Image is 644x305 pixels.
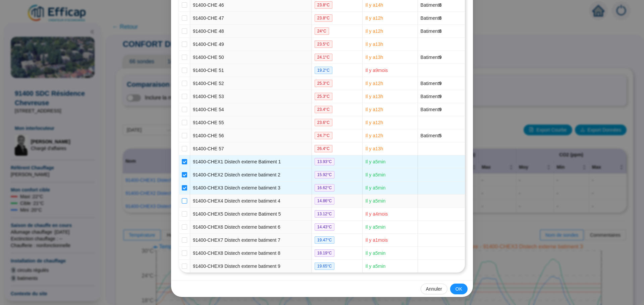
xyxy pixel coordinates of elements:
[421,55,442,60] span: Batiment
[365,263,385,269] span: Il y a 5 min
[365,15,383,21] span: Il y a 12 h
[315,54,332,61] span: 24.1 °C
[315,210,335,218] span: 13.12 °C
[365,159,385,164] span: Il y a 5 min
[190,181,312,195] td: 91400-CHEX3 Distech externe batiment 3
[365,146,383,151] span: Il y a 13 h
[190,142,312,155] td: 91400-CHE 57
[439,133,442,138] span: 5
[190,51,312,64] td: 91400-CHE 50
[315,171,335,178] span: 15.92 °C
[315,249,335,257] span: 18.19 °C
[439,81,442,86] span: 9
[365,55,383,60] span: Il y a 13 h
[315,158,335,165] span: 13.93 °C
[190,247,312,260] td: 91400-CHEX8 Distech externe batiment 8
[439,55,442,60] span: 9
[365,107,383,112] span: Il y a 12 h
[190,155,312,168] td: 91400-CHEX1 Distech externe Batiment 1
[315,1,332,9] span: 23.8 °C
[190,12,312,25] td: 91400-CHE 47
[365,133,383,138] span: Il y a 12 h
[450,284,468,294] button: OK
[439,2,442,8] span: 8
[365,198,385,204] span: Il y a 5 min
[365,120,383,125] span: Il y a 12 h
[365,28,383,34] span: Il y a 12 h
[365,81,383,86] span: Il y a 12 h
[190,90,312,103] td: 91400-CHE 53
[365,250,385,256] span: Il y a 5 min
[365,211,388,217] span: Il y a 4 mois
[315,262,335,270] span: 19.65 °C
[190,195,312,208] td: 91400-CHEX4 Distech externe batiment 4
[421,107,442,112] span: Batiment
[439,28,442,34] span: 8
[421,28,442,34] span: Batiment
[439,15,442,21] span: 8
[315,119,332,126] span: 23.6 °C
[315,197,335,205] span: 14.86 °C
[190,234,312,247] td: 91400-CHEX7 Distech externe batiment 7
[190,77,312,90] td: 91400-CHE 52
[365,172,385,177] span: Il y a 5 min
[315,145,332,152] span: 26.4 °C
[439,107,442,112] span: 9
[190,116,312,129] td: 91400-CHE 55
[365,68,388,73] span: Il y a 9 mois
[190,25,312,38] td: 91400-CHE 48
[315,67,332,74] span: 19.2 °C
[315,106,332,113] span: 23.4 °C
[315,93,332,100] span: 25.3 °C
[190,168,312,181] td: 91400-CHEX2 Distech externe batiment 2
[190,103,312,116] td: 91400-CHE 54
[315,223,335,231] span: 14.43 °C
[426,286,442,293] span: Annuler
[421,94,442,99] span: Batiment
[315,14,332,22] span: 23.8 °C
[365,237,388,243] span: Il y a 1 mois
[315,236,335,244] span: 19.47 °C
[365,185,385,190] span: Il y a 5 min
[421,15,442,21] span: Batiment
[365,94,383,99] span: Il y a 13 h
[365,42,383,47] span: Il y a 13 h
[421,81,442,86] span: Batiment
[315,184,335,192] span: 16.62 °C
[315,27,329,35] span: 24 °C
[190,260,312,273] td: 91400-CHEX9 Distech externe batiment 9
[315,132,332,139] span: 24.7 °C
[190,64,312,77] td: 91400-CHE 51
[421,2,442,8] span: Batiment
[315,80,332,87] span: 25.3 °C
[365,2,383,8] span: Il y a 14 h
[190,208,312,221] td: 91400-CHEX5 Distech externe Batiment 5
[365,224,385,230] span: Il y a 5 min
[190,221,312,234] td: 91400-CHEX6 Distech externe batiment 6
[421,133,442,138] span: Batiment
[439,94,442,99] span: 9
[455,286,462,293] span: OK
[315,41,332,48] span: 23.5 °C
[190,38,312,51] td: 91400-CHE 49
[421,284,447,294] button: Annuler
[190,129,312,142] td: 91400-CHE 56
